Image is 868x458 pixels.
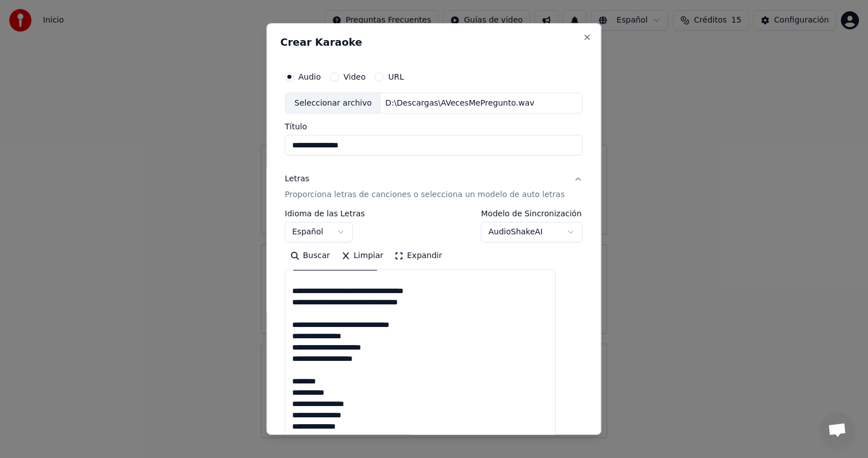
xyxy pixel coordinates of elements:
[481,210,583,218] label: Modelo de Sincronización
[285,190,565,201] p: Proporciona letras de canciones o selecciona un modelo de auto letras
[389,247,448,265] button: Expandir
[344,73,366,81] label: Video
[336,247,389,265] button: Limpiar
[285,93,381,114] div: Seleccionar archivo
[381,98,539,109] div: D:\Descargas\AVecesMePregunto.wav
[388,73,404,81] label: URL
[285,210,365,218] label: Idioma de las Letras
[280,37,587,47] h2: Crear Karaoke
[298,73,321,81] label: Audio
[285,174,309,185] div: Letras
[285,165,583,210] button: LetrasProporciona letras de canciones o selecciona un modelo de auto letras
[285,123,583,131] label: Título
[285,247,336,265] button: Buscar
